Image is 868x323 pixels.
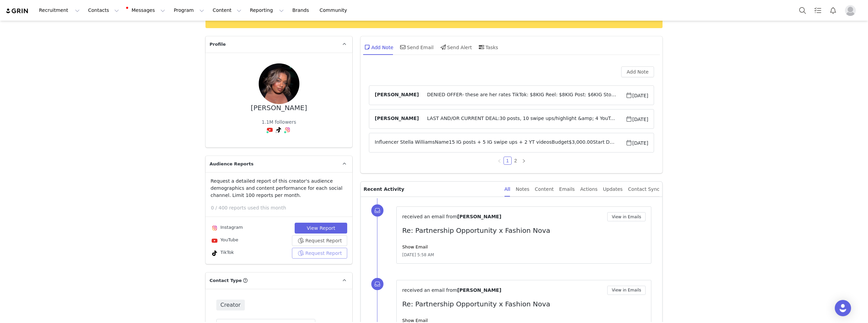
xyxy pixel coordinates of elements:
[505,182,510,197] div: All
[251,104,307,112] div: [PERSON_NAME]
[402,252,434,258] span: [DATE] 5:58 AM
[512,157,520,165] li: 2
[607,286,646,295] button: View in Emails
[170,3,208,18] button: Program
[580,182,597,197] div: Actions
[292,235,348,246] button: Request Report
[402,287,457,293] span: received an email from
[535,182,554,197] div: Content
[211,204,352,211] p: 0 / 400 reports used this month
[211,249,234,257] div: TikTok
[835,300,851,316] div: Open Intercom Messenger
[457,214,501,219] span: [PERSON_NAME]
[419,115,625,123] span: LAST AND/OR CURRENT DEAL:30 posts, 10 swipe ups/highlight &amp; 4 YouTube Videos NUMBER OF PENDIN...
[211,224,243,232] div: Instagram
[603,182,623,197] div: Updates
[285,127,290,133] img: instagram.svg
[210,161,254,167] span: Audience Reports
[520,157,528,165] li: Next Page
[621,66,654,77] button: Add Note
[826,3,841,18] button: Notifications
[210,41,226,48] span: Profile
[363,182,499,197] p: Recent Activity
[841,5,863,16] button: Profile
[457,287,501,293] span: [PERSON_NAME]
[295,223,347,234] button: View Report
[212,225,217,231] img: instagram.svg
[363,39,393,55] div: Add Note
[35,3,84,18] button: Recruitment
[419,91,625,99] span: DENIED OFFER- these are her rates TikTok: $8KIG Reel: $8KIG Post: $6KIG Story: $3K
[439,39,472,55] div: Send Alert
[626,115,648,123] span: [DATE]
[399,39,434,55] div: Send Email
[402,318,428,323] a: Show Email
[628,182,659,197] div: Contact Sync
[607,212,646,221] button: View in Emails
[626,91,648,99] span: [DATE]
[504,157,511,164] a: 1
[810,3,825,18] a: Tasks
[402,299,646,309] p: Re: Partnership Opportunity x Fashion Nova
[123,3,169,18] button: Messages
[262,119,296,126] div: 1.1M followers
[495,157,504,165] li: Previous Page
[402,214,457,219] span: received an email from
[477,39,498,55] div: Tasks
[84,3,123,18] button: Contacts
[210,277,242,284] span: Contact Type
[795,3,810,18] button: Search
[316,3,354,18] a: Community
[516,182,529,197] div: Notes
[5,8,29,14] img: grin logo
[211,178,347,199] p: Request a detailed report of this creator's audience demographics and content performance for eac...
[375,91,419,99] span: [PERSON_NAME]
[246,3,288,18] button: Reporting
[288,3,315,18] a: Brands
[292,248,348,259] button: Request Report
[626,139,648,147] span: [DATE]
[375,115,419,123] span: [PERSON_NAME]
[497,159,501,163] i: icon: left
[375,139,625,147] span: Influencer Stella WilliamsName15 IG posts + 5 IG swipe ups + 2 YT videosBudget$3,000.00Start Date...
[559,182,575,197] div: Emails
[845,5,856,16] img: placeholder-profile.jpg
[522,159,526,163] i: icon: right
[211,237,238,245] div: YouTube
[209,3,245,18] button: Content
[402,225,646,236] p: Re: Partnership Opportunity x Fashion Nova
[402,244,428,249] a: Show Email
[512,157,519,164] a: 2
[259,63,299,104] img: e2d93ce3-686a-4e4e-9151-58be1dddb9f4.jpg
[216,300,245,310] span: Creator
